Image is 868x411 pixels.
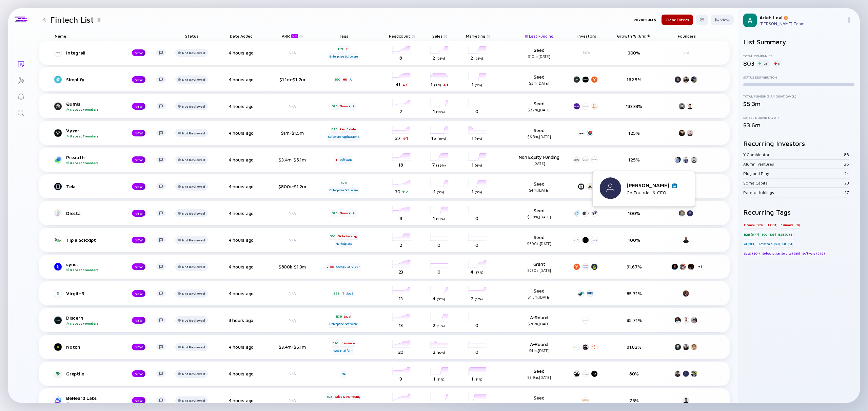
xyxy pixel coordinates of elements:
div: SaaS (504) [743,250,761,257]
div: 125% [612,130,656,136]
div: Not Reviewed [182,398,205,403]
a: PreauthRepeat FoundersNEW [55,154,171,165]
div: $3.4m-$5.1m [270,157,314,163]
div: Finance [339,210,351,217]
div: Tags [324,31,362,41]
div: Name [49,31,171,41]
a: NotchNEW [55,343,171,351]
div: [PERSON_NAME] Team [759,21,844,26]
div: N/A [270,371,314,376]
div: B2C [334,76,341,83]
div: 4 hours ago [222,210,260,216]
img: Arieh Profile Picture [743,14,757,27]
span: Headcount [389,34,410,39]
a: sync.Repeat FoundersNEW [55,261,171,272]
div: Simplify [66,77,121,82]
div: Subscription Service (280) [762,250,801,257]
div: Not Reviewed [182,265,205,269]
div: $6.3m, [DATE] [517,134,561,139]
div: Not Reviewed [182,185,205,189]
div: Software [339,156,353,163]
div: 4 hours ago [222,103,260,109]
div: Repeat Founders [66,134,121,138]
div: 17 [845,190,849,195]
div: Computer Vision [336,263,361,270]
div: Not Reviewed [182,318,205,322]
a: Lists [8,56,34,72]
div: Date Added [222,31,260,41]
div: N/A [683,50,690,55]
div: B2B [331,103,338,110]
div: Not Reviewed [182,238,205,242]
div: A-Round [517,315,561,326]
h2: Recurring Tags [743,208,854,216]
div: 100% [612,237,656,243]
div: B2C [332,340,339,346]
a: Reminders [8,88,34,104]
span: Growth % (6m) [617,34,647,39]
div: B2B [326,393,333,400]
div: 4 hours ago [222,344,260,350]
div: Alumni Ventures [743,161,844,167]
div: Vyzer [66,128,121,138]
div: 4 hours ago [222,183,260,189]
div: N/A [270,237,314,242]
div: Blockchain (89) [757,240,781,247]
div: Seed [517,101,561,112]
div: Investors [571,31,602,41]
div: Plug and Play [743,171,844,176]
div: 4 hours ago [222,130,260,136]
div: Not Reviewed [182,291,205,296]
div: Web Platform [333,347,354,354]
a: SimplifyNEW [55,75,171,84]
div: N/A [270,50,314,55]
div: $4m, [DATE] [517,348,561,353]
div: Repeat Founders [66,161,121,165]
div: Not Reviewed [182,158,205,162]
div: ML [341,370,347,377]
a: Search [8,104,34,121]
div: 75% [612,397,656,403]
a: VirgilHRNEW [55,289,171,298]
div: IT [334,156,338,163]
div: B2C (133) [761,231,777,238]
div: $1m-$1.5m [270,130,314,136]
a: DiscernRepeat FoundersNEW [55,315,171,325]
div: Marketplace [335,240,353,247]
div: Repeat Founders [66,107,121,111]
div: Notch [66,344,121,350]
div: $250k, [DATE] [517,268,561,273]
div: beta [291,34,298,38]
div: $800k-$1.2m [270,183,314,189]
div: 85.71% [612,317,656,323]
div: 4 hours ago [222,371,260,376]
div: Video [326,263,335,270]
div: View [711,15,734,25]
div: IT [346,45,350,52]
div: Enterprise Software [329,187,358,194]
div: Seed [517,368,561,380]
div: AI [349,76,353,83]
div: Arieh Levi [759,15,844,20]
div: Non Equity Funding [517,154,561,166]
a: Investor Map [8,72,34,88]
div: Biotechnology [337,233,358,239]
div: Seed [517,47,561,59]
div: Y Combinator [743,152,844,157]
div: $500k, [DATE] [517,241,561,246]
div: IT (131) [766,221,778,228]
div: 24 [844,171,849,176]
div: $3.9m, [DATE] [517,375,561,380]
div: A-Round [517,341,561,353]
div: Repeat Founders [66,268,121,272]
div: Not Reviewed [182,345,205,349]
div: Qumis [66,101,121,111]
div: Pareto Holdings [743,190,845,195]
div: [DATE] [517,161,561,166]
div: Not Reviewed [182,78,205,82]
div: Discern [66,315,121,325]
div: Total Funding Amount (Avg.) [743,94,854,98]
div: VirgilHR [66,290,121,296]
div: Soma Capital [743,180,844,186]
div: Seed [517,127,561,139]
